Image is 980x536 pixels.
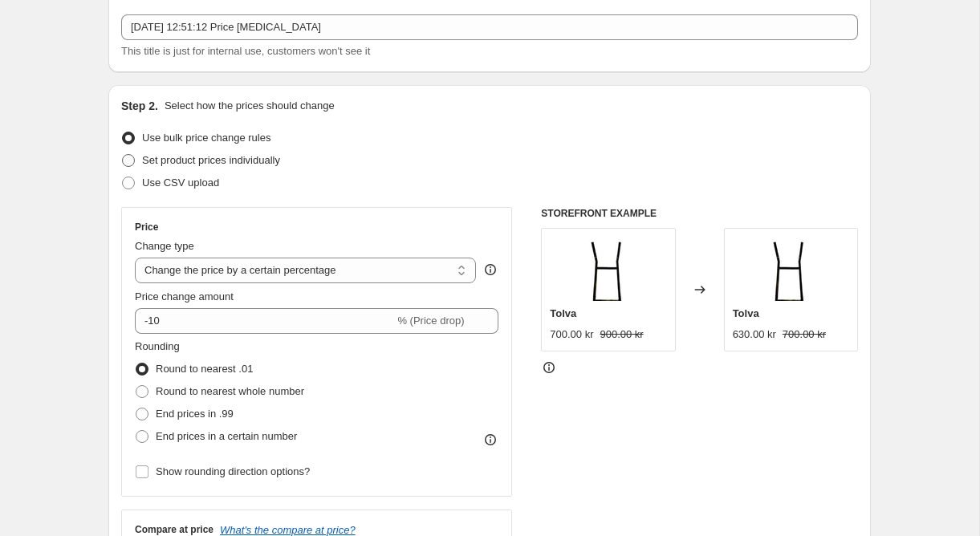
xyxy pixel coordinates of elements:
[142,154,280,166] span: Set product prices individually
[135,308,394,334] input: -15
[733,307,759,319] span: Tolva
[156,465,310,477] span: Show rounding direction options?
[600,327,643,343] strike: 900.00 kr
[156,385,304,397] span: Round to nearest whole number
[550,307,576,319] span: Tolva
[397,315,464,327] span: % (Price drop)
[142,177,219,189] span: Use CSV upload
[550,327,593,343] div: 700.00 kr
[135,290,234,303] span: Price change amount
[135,240,194,252] span: Change type
[142,132,270,144] span: Use bulk price change rules
[482,262,498,278] div: help
[121,98,158,114] h2: Step 2.
[121,14,858,40] input: 30% off holiday sale
[220,524,356,536] button: What's the compare at price?
[156,430,297,442] span: End prices in a certain number
[135,221,158,233] h3: Price
[135,523,213,536] h3: Compare at price
[541,207,858,220] h6: STOREFRONT EXAMPLE
[733,327,776,343] div: 630.00 kr
[156,408,234,420] span: End prices in .99
[758,237,823,301] img: IMG_5129_80x.jpg
[576,237,640,301] img: IMG_5129_80x.jpg
[165,98,335,114] p: Select how the prices should change
[135,340,180,352] span: Rounding
[156,363,253,375] span: Round to nearest .01
[783,327,826,343] strike: 700.00 kr
[121,45,370,57] span: This title is just for internal use, customers won't see it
